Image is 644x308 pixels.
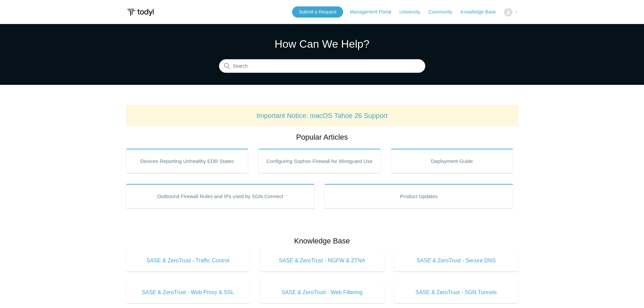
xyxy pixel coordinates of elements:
a: Submit a Request [292,6,343,18]
a: Outbound Firewall Rules and IPs used by SGN Connect [126,184,315,208]
a: SASE & ZeroTrust - Web Filtering [260,282,384,303]
a: Devices Reporting Unhealthy EDR States [126,149,248,173]
a: SASE & ZeroTrust - Web Proxy & SSL [126,282,250,303]
span: SASE & ZeroTrust - Secure DNS [404,257,508,265]
span: SASE & ZeroTrust - NGFW & ZTNA [270,257,374,265]
a: Important Notice: macOS Tahoe 26 Support [257,112,388,119]
span: SASE & ZeroTrust - Traffic Control [136,257,240,265]
a: SASE & ZeroTrust - SGN Tunnels [394,282,518,303]
a: Management Portal [350,8,398,16]
a: SASE & ZeroTrust - Secure DNS [394,250,518,271]
h2: Knowledge Base [126,235,518,246]
span: SASE & ZeroTrust - Web Proxy & SSL [136,288,240,297]
a: Community [428,8,459,16]
span: SASE & ZeroTrust - Web Filtering [270,288,374,297]
a: SASE & ZeroTrust - Traffic Control [126,250,250,271]
h1: How Can We Help? [219,36,425,52]
a: Configuring Sophos Firewall for Wireguard Use [258,149,381,173]
a: University [399,8,427,16]
a: SASE & ZeroTrust - NGFW & ZTNA [260,250,384,271]
a: Knowledge Base [460,8,503,16]
a: Product Updates [325,184,513,208]
h2: Popular Articles [126,132,518,143]
a: Deployment Guide [391,149,513,173]
span: SASE & ZeroTrust - SGN Tunnels [404,288,508,297]
input: Search [219,60,425,73]
img: Todyl Support Center Help Center home page [126,6,155,19]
